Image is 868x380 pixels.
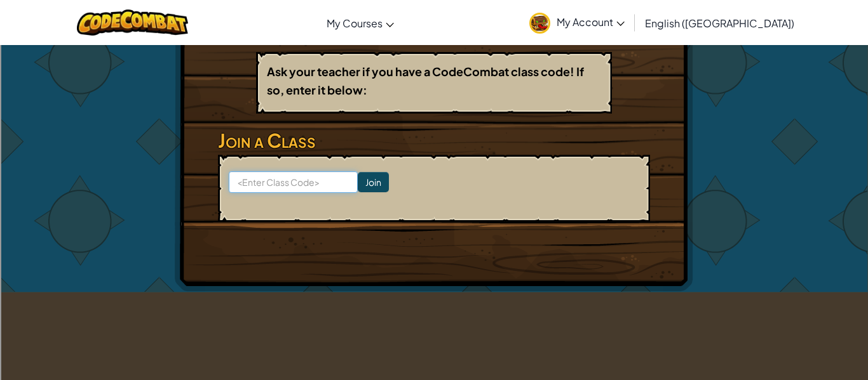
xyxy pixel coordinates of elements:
div: Delete [5,39,863,51]
div: Rename [5,74,863,85]
a: My Courses [320,6,400,40]
img: CodeCombat logo [77,10,188,36]
a: My Account [523,3,631,43]
div: Sort New > Old [5,16,863,28]
div: Move To ... [5,85,863,96]
span: My Courses [327,16,383,30]
div: Options [5,51,863,62]
div: Sign out [5,62,863,74]
img: avatar [529,13,550,34]
div: Move To ... [5,28,863,39]
span: English ([GEOGRAPHIC_DATA]) [645,16,794,30]
a: English ([GEOGRAPHIC_DATA]) [639,6,801,40]
div: Sort A > Z [5,5,863,16]
span: My Account [557,15,625,29]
